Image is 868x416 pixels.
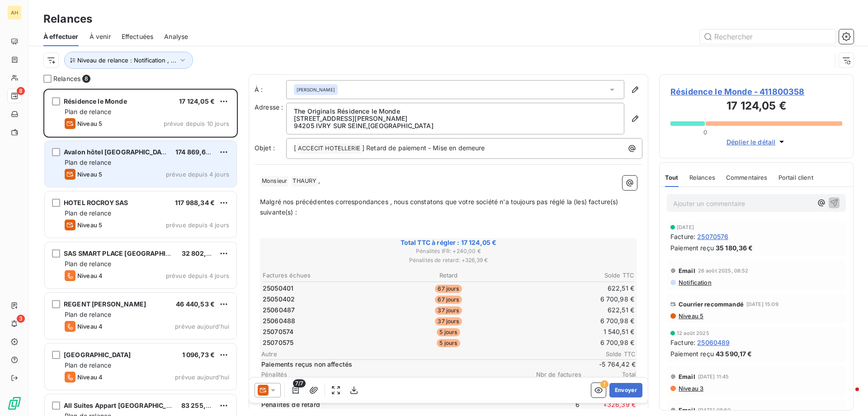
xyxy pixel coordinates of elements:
span: ACCECIT HOTELLERIE [297,143,362,154]
span: Courrier recommandé [679,301,744,308]
td: 1 540,51 € [511,327,635,337]
span: 26 août 2025, 08:52 [698,268,749,273]
span: prévue depuis 4 jours [166,272,229,279]
h3: Relances [43,11,92,27]
p: 94205 IVRY SUR SEINE , [GEOGRAPHIC_DATA] [294,122,617,129]
span: Pénalités IFR : + 240,00 € [261,247,636,255]
span: HOTEL ROCROY SAS [64,199,128,206]
span: À effectuer [43,32,79,41]
span: Email [679,406,695,414]
span: Monsieur [260,176,288,186]
span: 174 869,68 € [175,148,216,156]
td: 622,51 € [511,305,635,315]
th: Factures échues [262,271,386,280]
span: prévue depuis 10 jours [164,120,229,127]
span: Adresse : [255,103,283,111]
span: Niveau 5 [77,171,102,178]
span: Email [679,373,695,380]
span: 0 [703,129,707,136]
span: Portail client [778,174,813,181]
span: 25050402 [263,295,295,304]
span: prévue depuis 4 jours [166,221,229,229]
p: Pénalités de retard [261,400,524,409]
span: 43 590,17 € [716,349,752,359]
span: 25070576 [697,232,728,241]
span: Autre [261,350,581,358]
span: 3 [17,315,25,323]
span: THAURY [291,176,318,186]
span: 17 124,05 € [179,97,215,105]
span: Plan de relance [65,158,111,166]
span: Plan de relance [65,361,111,369]
span: REGENT [PERSON_NAME] [64,300,146,308]
span: , [318,177,320,184]
span: [DATE] 15:09 [746,301,778,307]
span: 25060489 [697,338,730,347]
span: [GEOGRAPHIC_DATA] [64,351,131,359]
span: SAS SMART PLACE [GEOGRAPHIC_DATA] [64,249,192,257]
th: Solde TTC [511,271,635,280]
td: 6 700,98 € [511,316,635,326]
span: 32 802,37 € [182,249,220,257]
span: Résidence le Monde [64,97,127,105]
span: Plan de relance [65,209,111,217]
span: 5 jours [437,328,460,336]
span: Solde TTC [581,350,636,358]
span: All Suites Appart [GEOGRAPHIC_DATA] - [64,402,190,409]
p: [STREET_ADDRESS][PERSON_NAME] [294,115,617,122]
span: Relances [53,74,80,83]
span: Total TTC à régler : 17 124,05 € [261,238,636,247]
span: 12 août 2025 [677,330,709,336]
span: 8 [82,75,90,83]
span: Niveau 5 [77,120,102,127]
span: 37 jours [435,317,462,325]
span: Objet : [255,144,275,152]
span: 25070574 [263,327,293,336]
span: 37 jours [435,306,462,315]
span: Niveau de relance : Notification , ... [77,57,176,64]
span: Malgré nos précédentes correspondances , nous constatons que votre société n'a toujours pas réglé... [260,198,620,216]
span: Niveau 4 [77,373,103,381]
span: 46 440,53 € [176,300,215,308]
span: Niveau 5 [678,312,703,320]
img: Logo LeanPay [7,396,22,411]
button: Envoyer [609,383,642,397]
td: 6 700,98 € [511,338,635,348]
span: Paiement reçu [670,349,714,359]
span: Tout [665,174,679,181]
span: 25050401 [263,284,293,293]
span: 1 096,73 € [182,351,215,359]
span: 83 255,72 € [181,402,220,409]
span: [ [294,144,296,152]
span: prévue aujourd’hui [175,323,229,330]
div: AH [7,5,22,20]
span: 25060488 [263,316,295,325]
span: Total [581,371,636,378]
span: Niveau 4 [77,323,103,330]
span: Avalon hôtel [GEOGRAPHIC_DATA] [64,148,172,156]
span: Commentaires [726,174,768,181]
span: Facture : [670,338,695,347]
span: Pénalités de retard : + 326,39 € [261,256,636,264]
span: Plan de relance [65,311,111,318]
span: Analyse [164,32,188,41]
td: 622,51 € [511,283,635,293]
span: 8 [17,87,25,95]
th: Retard [387,271,510,280]
span: Plan de relance [65,108,111,115]
span: Facture : [670,232,695,241]
span: ] Retard de paiement - Mise en demeure [362,144,485,152]
span: Niveau 3 [678,385,703,392]
span: Déplier le détail [726,137,776,147]
h3: 17 124,05 € [670,98,842,116]
span: Paiements reçus non affectés [261,360,580,369]
span: prévue aujourd’hui [175,373,229,381]
span: Relances [689,174,715,181]
span: Résidence le Monde - 411800358 [670,86,842,98]
td: 6 700,98 € [511,294,635,304]
button: Déplier le détail [724,137,789,147]
span: Nbr de factures [527,371,581,378]
span: Effectuées [122,32,154,41]
input: Rechercher [700,29,835,44]
span: Niveau 5 [77,221,102,229]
